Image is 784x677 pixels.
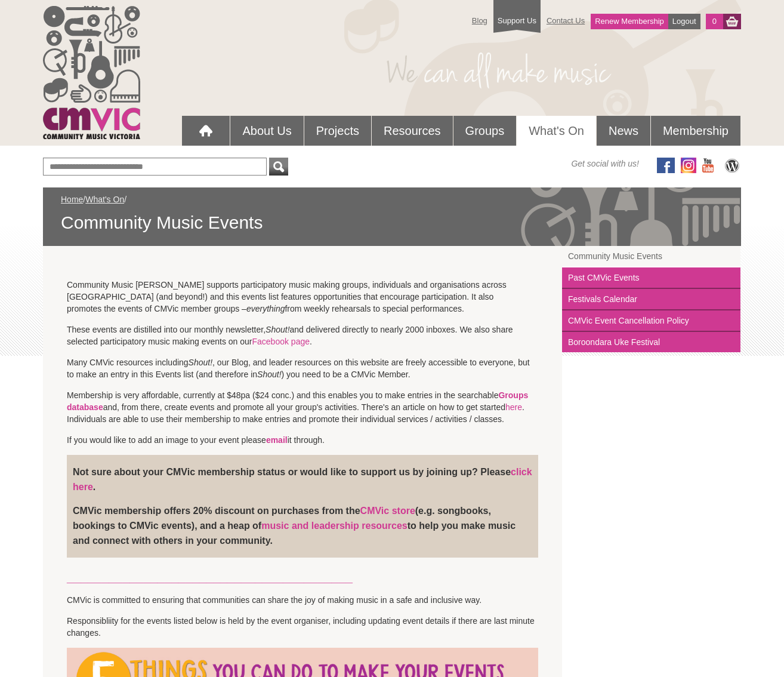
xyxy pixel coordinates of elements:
[73,467,532,492] a: click here
[67,324,538,347] p: These events are distilled into our monthly newsletter, and delivered directly to nearly 2000 inb...
[372,116,453,146] a: Resources
[61,193,723,234] div: / /
[562,289,740,310] a: Festivals Calendar
[723,158,741,173] img: CMVic Blog
[562,332,740,352] a: Boroondara Uke Festival
[43,6,140,139] img: cmvic_logo.png
[266,435,288,445] a: email
[246,304,285,313] em: everything
[61,195,83,204] a: Home
[505,402,522,412] a: here
[252,337,310,346] a: Facebook page
[261,521,408,531] a: music and leadership resources
[67,570,538,585] h3: _________________________________________
[360,506,415,516] a: CMVic store
[67,434,538,446] p: If you would like to add an image to your event please it through.
[562,310,740,332] a: CMVic Event Cancellation Policy
[230,116,303,146] a: About Us
[67,615,538,639] p: Responsibliity for the events listed below is held by the event organiser, including updating eve...
[681,158,696,173] img: icon-instagram.png
[67,389,538,425] p: Membership is very affordable, currently at $48pa ($24 conc.) and this enables you to make entrie...
[517,116,596,146] a: What's On
[453,116,517,146] a: Groups
[668,14,700,29] a: Logout
[67,279,538,315] p: Community Music [PERSON_NAME] supports participatory music making groups, individuals and organis...
[706,14,723,29] a: 0
[597,116,650,146] a: News
[541,10,591,31] a: Contact Us
[85,195,124,204] a: What's On
[266,325,289,334] em: Shout!
[304,116,371,146] a: Projects
[73,467,532,492] strong: Not sure about your CMVic membership status or would like to support us by joining up? Please .
[562,246,740,267] a: Community Music Events
[189,358,212,367] em: Shout!
[466,10,493,31] a: Blog
[61,211,723,234] span: Community Music Events
[562,267,740,289] a: Past CMVic Events
[67,356,538,380] p: Many CMVic resources including , our Blog, and leader resources on this website are freely access...
[67,594,538,606] p: CMVic is committed to ensuring that communities can share the joy of making music in a safe and i...
[651,116,740,146] a: Membership
[571,158,639,170] span: Get social with us!
[591,14,668,29] a: Renew Membership
[257,370,281,379] em: Shout!
[73,506,516,546] strong: CMVic membership offers 20% discount on purchases from the (e.g. songbooks, bookings to CMVic eve...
